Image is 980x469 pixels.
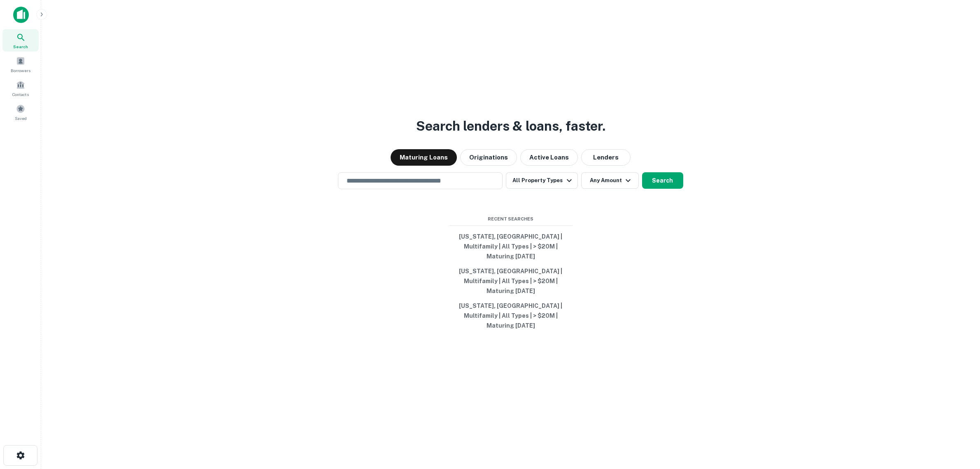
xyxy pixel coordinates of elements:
span: Borrowers [11,67,30,74]
span: Saved [15,115,27,122]
img: capitalize-icon.png [13,7,29,23]
span: Contacts [12,91,29,98]
button: Maturing Loans [391,149,457,166]
button: All Property Types [506,172,577,189]
span: Search [13,43,28,50]
h3: Search lenders & loans, faster. [416,116,605,136]
button: [US_STATE], [GEOGRAPHIC_DATA] | Multifamily | All Types | > $20M | Maturing [DATE] [449,264,573,298]
button: Search [642,172,683,189]
button: [US_STATE], [GEOGRAPHIC_DATA] | Multifamily | All Types | > $20M | Maturing [DATE] [449,229,573,264]
iframe: Chat Widget [939,403,980,443]
button: Originations [460,149,517,166]
span: Recent Searches [449,216,573,223]
a: Search [2,29,39,52]
button: Lenders [581,149,631,166]
button: [US_STATE], [GEOGRAPHIC_DATA] | Multifamily | All Types | > $20M | Maturing [DATE] [449,298,573,333]
a: Saved [2,101,39,123]
button: Any Amount [581,172,639,189]
button: Active Loans [520,149,578,166]
a: Borrowers [2,53,39,75]
a: Contacts [2,77,39,99]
